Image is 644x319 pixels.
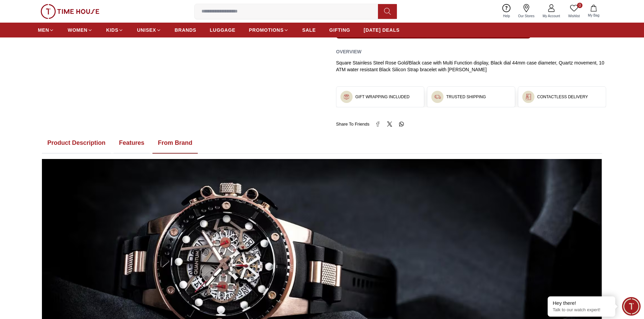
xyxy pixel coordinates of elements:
[329,24,350,36] a: GIFTING
[106,27,118,33] span: KIDS
[249,27,284,33] span: PROMOTIONS
[175,24,196,36] a: BRANDS
[446,94,486,100] h3: TRUSTED SHIPPING
[355,94,409,100] h3: GIFT WRAPPING INCLUDED
[585,13,602,18] span: My Bag
[336,47,361,57] h2: Overview
[114,133,150,154] button: Features
[566,14,582,19] span: Wishlist
[210,24,236,36] a: LUGGAGE
[622,297,641,316] div: Chat Widget
[137,24,161,36] a: UNISEX
[210,27,236,33] span: LUGGAGE
[364,27,400,33] span: [DATE] DEALS
[537,94,588,100] h3: CONTACTLESS DELIVERY
[38,27,49,33] span: MEN
[499,3,514,20] a: Help
[336,59,606,73] div: Square Stainless Steel Rose Gold/Black case with Multi Function display, Black dial 44mm case dia...
[434,94,441,100] img: ...
[514,3,539,20] a: Our Stores
[68,27,88,33] span: WOMEN
[540,14,563,19] span: My Account
[175,27,196,33] span: BRANDS
[525,94,532,100] img: ...
[152,133,198,154] button: From Brand
[584,3,603,19] button: My Bag
[137,27,156,33] span: UNISEX
[68,24,93,36] a: WOMEN
[564,3,584,20] a: 0Wishlist
[577,3,582,8] span: 0
[553,300,610,307] div: Hey there!
[249,24,289,36] a: PROMOTIONS
[106,24,123,36] a: KIDS
[500,14,513,19] span: Help
[516,14,537,19] span: Our Stores
[343,94,350,100] img: ...
[364,24,400,36] a: [DATE] DEALS
[336,121,369,128] span: Share To Friends
[38,24,54,36] a: MEN
[42,133,111,154] button: Product Description
[553,307,610,313] p: Talk to our watch expert!
[41,4,99,19] img: ...
[302,24,316,36] a: SALE
[302,27,316,33] span: SALE
[329,27,350,33] span: GIFTING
